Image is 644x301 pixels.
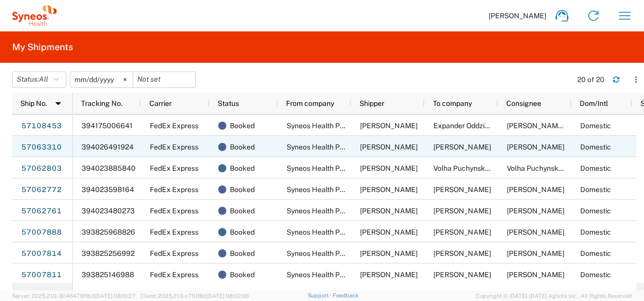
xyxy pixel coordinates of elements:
span: 394023598164 [82,185,134,194]
span: To company [433,99,472,107]
button: Status:All [12,71,66,88]
span: Syneos Health Poland Sp. z o.o. [287,164,387,172]
span: Joanna Złotnik [507,249,565,257]
span: Dom/Intl [580,99,608,107]
span: FedEx Express [150,249,198,257]
span: Syneos Health Poland Sp. z o.o. [287,249,387,257]
span: Domestic [580,164,611,172]
span: Tracking No. [81,99,123,107]
span: Booked [230,179,255,200]
span: 393825968826 [82,228,135,236]
span: Karolina Kozubek [507,207,565,215]
span: 393825256992 [82,249,135,257]
span: Syneos Health Poland Sp. z o.o. [287,185,387,194]
span: Domestic [580,185,611,194]
span: Domestic [580,122,611,130]
span: Syneos Health Poland Sp. z o.o. [287,207,387,215]
span: Joanna Desperat [360,207,418,215]
span: Booked [230,115,255,136]
span: Mykyta Kuzmin [507,228,565,236]
span: Joanna Desperat [360,249,418,257]
a: 57108453 [21,118,62,134]
a: 57007811 [21,267,62,283]
span: Booked [230,200,255,221]
span: Aneta Dymecka [507,143,565,151]
span: Shipper [359,99,384,107]
span: 394175006641 [82,122,133,130]
span: Syneos Health Poland Sp. z o.o. [287,271,387,279]
span: Mykyta Kuzmin [433,228,491,236]
a: 57062803 [21,160,62,176]
h2: My Shipments [12,41,73,53]
a: 57063310 [21,139,62,155]
input: Not set [133,72,195,87]
span: Volha Puchynskaya [433,164,497,172]
span: Domestic [580,271,611,279]
span: Karolina Kozubek [433,207,491,215]
span: Booked [230,158,255,179]
span: Inna Hrynko [433,185,491,194]
div: 20 of 20 [577,75,605,84]
span: Copyright © [DATE]-[DATE] Agistix Inc., All Rights Reserved [476,291,632,300]
span: Client: 2025.21.0-c751f8d [140,293,249,299]
span: Syneos Health Poland Sp. z o.o. [287,122,387,130]
span: Joanna Desperat [360,164,418,172]
span: Ship No. [20,99,47,107]
span: Server: 2025.21.0-3046479f1b3 [12,293,136,299]
span: Joanna Desperat [360,228,418,236]
a: 57007888 [21,224,62,240]
span: FedEx Express [150,228,198,236]
span: FedEx Express [150,207,198,215]
span: FedEx Express [150,164,198,172]
span: Jerzy Łabaj, Dyrektor Oddziału [507,122,626,130]
span: Carrier [149,99,172,107]
span: 394023480273 [82,207,135,215]
span: Joanna Desperat [360,271,418,279]
span: Domestic [580,143,611,151]
span: Expander Oddział Kępno [433,122,514,130]
span: Jagoda Zarusińska [507,271,565,279]
a: Support [308,292,333,298]
span: [DATE] 08:02:06 [207,293,249,299]
span: Volha Puchynskaya [507,164,570,172]
span: 394023885840 [82,164,136,172]
span: FedEx Express [150,271,198,279]
a: 57062772 [21,181,62,198]
span: Jagoda Zarusińska [433,271,491,279]
span: 394026491924 [82,143,134,151]
a: Feedback [333,292,358,298]
span: From company [286,99,334,107]
span: 393825146988 [82,271,134,279]
span: [PERSON_NAME] [489,11,546,20]
span: [DATE] 08:10:27 [95,293,136,299]
span: Booked [230,264,255,285]
span: Joanna Desperat [360,122,418,130]
span: Status [218,99,239,107]
span: Domestic [580,249,611,257]
span: FedEx Express [150,122,198,130]
span: FedEx Express [150,185,198,194]
span: Aneta Dymecka [433,143,491,151]
input: Not set [70,72,133,87]
span: Syneos Health Poland Sp. z o.o. [287,143,387,151]
span: Consignee [506,99,541,107]
span: Domestic [580,228,611,236]
span: Joanna Złotnik [433,249,491,257]
span: All [39,75,48,83]
span: Booked [230,243,255,264]
img: arrow-dropdown.svg [50,95,66,111]
span: FedEx Express [150,143,198,151]
span: Joanna Desperat [360,143,418,151]
span: Booked [230,136,255,158]
span: Booked [230,221,255,243]
span: Joanna Desperat [360,185,418,194]
a: 57007814 [21,245,62,261]
span: Inna Hrynko [507,185,565,194]
span: Domestic [580,207,611,215]
a: 57062761 [21,203,62,219]
span: Syneos Health Poland Sp. z o.o. [287,228,387,236]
